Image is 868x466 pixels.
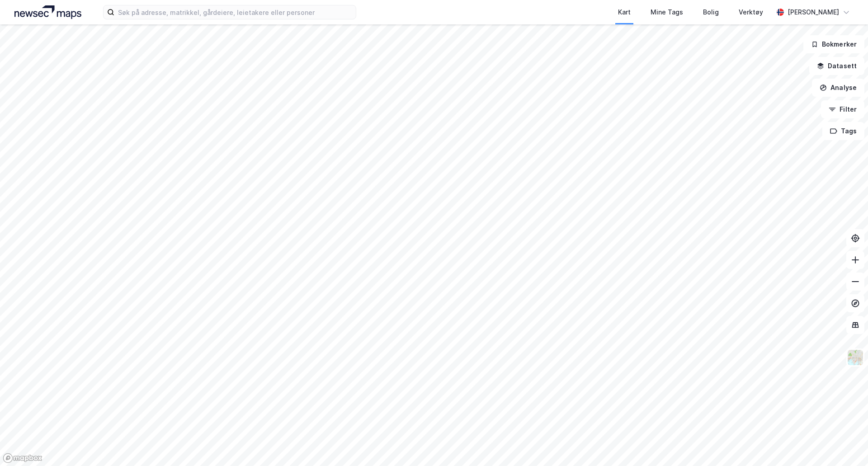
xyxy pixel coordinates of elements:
div: Kontrollprogram for chat [823,423,868,466]
div: Bolig [703,7,719,18]
div: Kart [618,7,631,18]
img: logo.a4113a55bc3d86da70a041830d287a7e.svg [14,5,81,19]
div: [PERSON_NAME] [788,7,839,18]
iframe: Chat Widget [823,423,868,466]
div: Mine Tags [651,7,683,18]
input: Søk på adresse, matrikkel, gårdeiere, leietakere eller personer [114,5,356,19]
div: Verktøy [739,7,763,18]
